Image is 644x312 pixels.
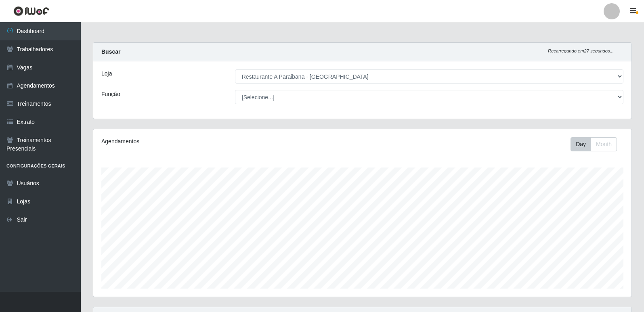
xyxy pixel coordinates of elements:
button: Day [571,137,591,151]
img: CoreUI Logo [13,6,49,16]
div: Agendamentos [101,137,312,146]
strong: Buscar [101,48,120,55]
div: Toolbar with button groups [571,137,623,151]
div: First group [571,137,617,151]
label: Loja [101,69,112,78]
label: Função [101,90,120,98]
i: Recarregando em 27 segundos... [548,48,614,53]
button: Month [591,137,617,151]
